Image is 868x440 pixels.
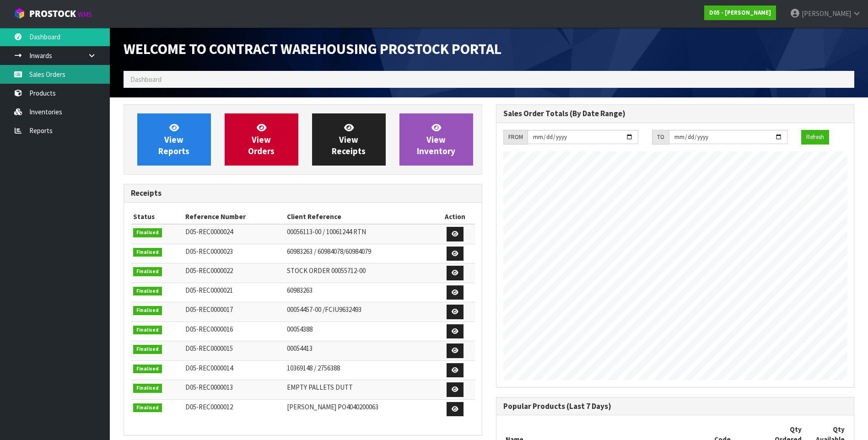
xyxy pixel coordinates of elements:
[158,122,189,156] span: View Reports
[185,402,233,411] span: D05-REC0000012
[287,247,371,256] span: 60983263 / 60984078/60984079
[287,227,366,236] span: 00056113-00 / 10061244 RTN
[133,403,162,413] span: Finalised
[185,247,233,256] span: D05-REC0000023
[185,325,233,333] span: D05-REC0000016
[130,75,162,84] span: Dashboard
[435,209,474,224] th: Action
[133,267,162,276] span: Finalised
[78,10,92,19] small: WMS
[29,8,76,20] span: ProStock
[185,344,233,353] span: D05-REC0000015
[652,130,669,145] div: TO
[185,305,233,314] span: D05-REC0000017
[287,383,353,392] span: EMPTY PALLETS DUTT
[225,113,298,166] a: ViewOrders
[133,228,162,237] span: Finalised
[285,209,435,224] th: Client Reference
[801,130,829,145] button: Refresh
[287,305,361,314] span: 00054457-00 /FCIU9632493
[183,209,285,224] th: Reference Number
[287,344,313,353] span: 00054413
[133,345,162,354] span: Finalised
[312,113,386,166] a: ViewReceipts
[133,306,162,315] span: Finalised
[248,122,275,156] span: View Orders
[399,113,473,166] a: ViewInventory
[287,266,366,275] span: STOCK ORDER 00055712-00
[503,109,847,118] h3: Sales Order Totals (By Date Range)
[133,248,162,257] span: Finalised
[133,365,162,374] span: Finalised
[287,325,313,333] span: 00054388
[185,383,233,392] span: D05-REC0000013
[802,9,851,18] span: [PERSON_NAME]
[417,122,455,156] span: View Inventory
[133,326,162,335] span: Finalised
[287,286,313,295] span: 60983263
[185,364,233,372] span: D05-REC0000014
[124,40,501,58] span: Welcome to Contract Warehousing ProStock Portal
[137,113,211,166] a: ViewReports
[131,209,183,224] th: Status
[503,130,528,145] div: FROM
[131,189,475,198] h3: Receipts
[185,266,233,275] span: D05-REC0000022
[133,287,162,296] span: Finalised
[287,402,378,411] span: [PERSON_NAME] PO4040200063
[185,227,233,236] span: D05-REC0000024
[133,384,162,393] span: Finalised
[709,9,771,16] strong: D05 - [PERSON_NAME]
[503,402,847,411] h3: Popular Products (Last 7 Days)
[185,286,233,295] span: D05-REC0000021
[332,122,366,156] span: View Receipts
[287,364,340,372] span: 10369148 / 2756388
[14,8,25,19] img: cube-alt.png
